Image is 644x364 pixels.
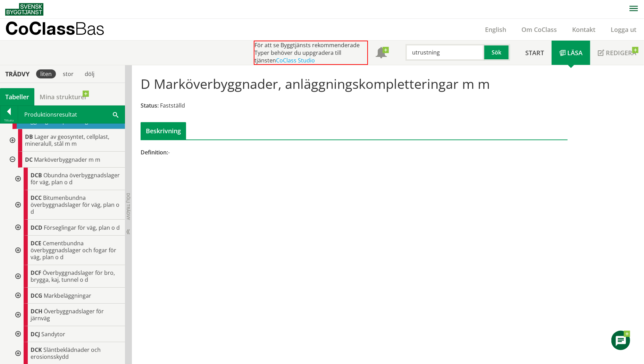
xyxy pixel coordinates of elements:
div: Gå till informationssidan för CoClass Studio [11,265,125,288]
span: DCJ [31,330,40,338]
img: Svensk Byggtjänst [5,3,43,16]
span: Överbyggnadslager för bro, brygga, kaj, tunnel o d [31,269,115,283]
div: - [141,149,421,156]
span: Lager av geosyntet, cellplast, mineralull, stål m m [25,133,109,147]
span: Sandytor [41,330,65,338]
span: Sök i tabellen [113,111,118,118]
div: dölj [81,69,99,78]
div: Gå till informationssidan för CoClass Studio [11,236,125,265]
div: Trädvy [1,70,33,78]
span: DC [25,156,33,163]
span: Förseglingar för väg, plan o d [44,224,120,231]
span: Cementbundna överbyggnadslager och fogar för väg, plan o d [31,239,116,261]
span: Marköverbyggnader m m [34,156,100,163]
a: Mina strukturer [34,88,92,105]
span: Redigera [606,49,636,57]
span: DCC [31,194,42,202]
a: Start [518,41,552,65]
button: Sök [484,44,510,61]
span: Bas [75,18,104,39]
span: DCD [31,224,42,231]
span: Överbyggnadslager för järnväg [31,307,104,322]
a: Om CoClass [514,25,564,34]
span: Obundna överbyggnadslager för väg, plan o d [31,171,120,186]
span: Notifikationer [376,48,387,59]
span: DCE [31,239,41,247]
a: Redigera [590,41,644,65]
span: Status: [141,102,159,109]
span: Bitumenbundna överbyggnadslager för väg, plan o d [31,194,119,215]
a: Läsa [552,41,590,65]
div: Tillbaka [0,118,18,123]
span: Dölj trädvy [125,193,131,220]
div: Gå till informationssidan för CoClass Studio [11,326,125,342]
div: Gå till informationssidan för CoClass Studio [11,168,125,190]
a: Logga ut [603,25,644,34]
span: DB [25,133,33,141]
a: CoClass Studio [276,57,315,64]
div: Beskrivning [141,122,186,139]
h1: D Marköverbyggnader, anläggningskompletteringar m m [141,76,490,91]
input: Sök [405,44,484,61]
span: Start [525,49,544,57]
span: Fastställd [160,102,185,109]
span: Definition: [141,149,168,156]
div: Gå till informationssidan för CoClass Studio [11,304,125,326]
span: DCF [31,269,41,277]
span: Markbeläggningar [44,292,91,299]
div: stor [59,69,78,78]
div: För att se Byggtjänsts rekommenderade Typer behöver du uppgradera till tjänsten [254,41,368,65]
span: Släntbeklädnader och erosionsskydd [31,346,101,361]
div: Gå till informationssidan för CoClass Studio [11,288,125,304]
div: liten [36,69,56,78]
span: DCK [31,346,42,354]
a: English [477,25,514,34]
a: Kontakt [564,25,603,34]
span: Läsa [567,49,583,57]
span: DCB [31,171,42,179]
span: DCH [31,307,42,315]
p: CoClass [5,24,104,32]
div: Gå till informationssidan för CoClass Studio [11,220,125,236]
div: Produktionsresultat [18,106,125,123]
div: Gå till informationssidan för CoClass Studio [11,190,125,220]
a: CoClassBas [5,19,119,40]
span: DCG [31,292,42,299]
div: Gå till informationssidan för CoClass Studio [6,129,125,152]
